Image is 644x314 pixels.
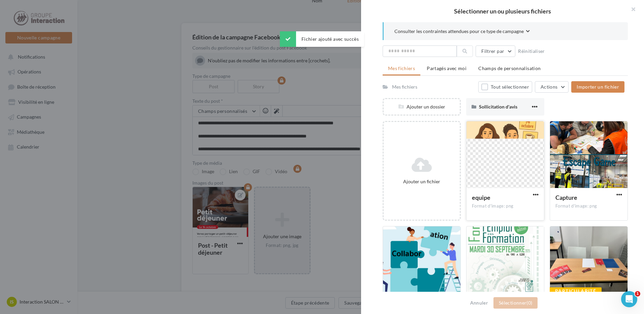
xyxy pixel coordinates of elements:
[472,194,490,201] span: equipe
[635,291,640,296] span: 1
[394,28,524,35] span: Consulter les contraintes attendues pour ce type de campagne
[478,65,541,71] span: Champs de personnalisation
[388,65,415,71] span: Mes fichiers
[476,45,515,57] button: Filtrer par
[571,81,624,93] button: Importer un fichier
[555,203,622,209] div: Format d'image: png
[515,47,548,55] button: Réinitialiser
[372,8,633,14] h2: Sélectionner un ou plusieurs fichiers
[577,84,619,90] span: Importer un fichier
[478,81,532,93] button: Tout sélectionner
[392,84,417,90] div: Mes fichiers
[427,65,466,71] span: Partagés avec moi
[621,291,637,307] iframe: Intercom live chat
[479,104,517,109] span: Sollicitation d'avis
[468,299,491,307] button: Annuler
[280,31,364,47] div: Fichier ajouté avec succès
[526,300,532,306] span: (0)
[535,81,569,93] button: Actions
[493,297,538,309] button: Sélectionner(0)
[550,287,602,295] div: Particularité
[541,84,557,90] span: Actions
[472,203,539,209] div: Format d'image: png
[555,194,577,201] span: Capture
[384,103,460,110] div: Ajouter un dossier
[394,28,530,36] button: Consulter les contraintes attendues pour ce type de campagne
[386,178,457,185] div: Ajouter un fichier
